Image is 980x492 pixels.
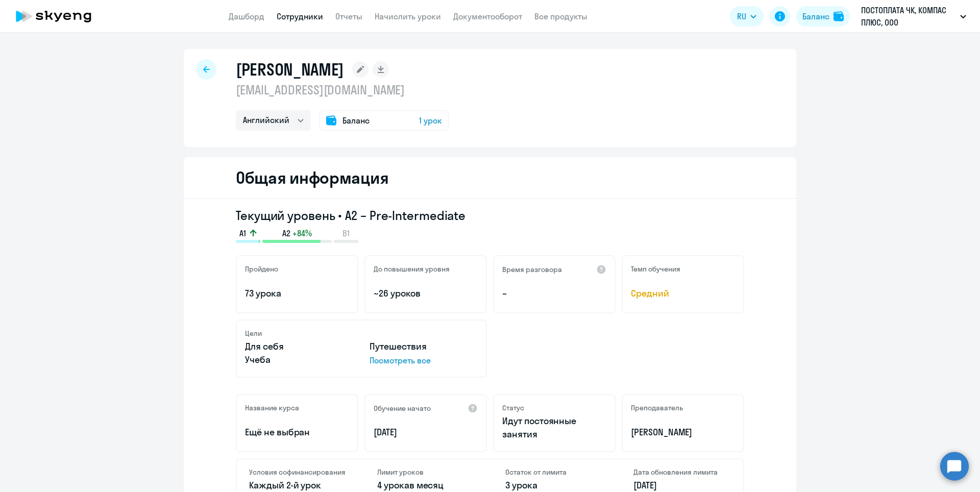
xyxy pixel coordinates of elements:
[502,287,606,300] p: –
[236,207,744,224] h3: Текущий уровень • A2 – Pre-Intermediate
[377,468,475,477] h4: Лимит уроков
[374,404,431,413] h5: Обучение начато
[245,287,349,300] p: 73 урока
[277,11,323,21] a: Сотрудники
[419,114,442,127] span: 1 урок
[730,6,764,27] button: RU
[377,479,475,492] p: в месяц
[796,6,850,27] button: Балансbalance
[834,11,844,21] img: balance
[453,11,522,21] a: Документооборот
[505,479,537,491] span: 3 урока
[633,479,731,492] p: [DATE]
[342,228,350,239] span: B1
[374,426,478,439] p: [DATE]
[374,287,478,300] p: ~26 уроков
[502,403,524,412] h5: Статус
[375,11,441,21] a: Начислить уроки
[370,354,478,366] p: Посмотреть все
[737,10,746,22] span: RU
[292,228,312,239] span: +84%
[861,4,956,29] p: ПОСТОПЛАТА ЧК, КОМПАС ПЛЮС, ООО
[245,329,262,338] h5: Цели
[374,264,450,274] h5: До повышения уровня
[534,11,587,21] a: Все продукты
[802,10,829,22] div: Баланс
[282,228,290,239] span: A2
[631,403,683,412] h5: Преподаватель
[245,403,299,412] h5: Название курса
[856,4,971,29] button: ПОСТОПЛАТА ЧК, КОМПАС ПЛЮС, ООО
[631,426,735,439] p: [PERSON_NAME]
[633,468,731,477] h4: Дата обновления лимита
[370,340,478,353] p: Путешествия
[236,82,449,98] p: [EMAIL_ADDRESS][DOMAIN_NAME]
[245,340,353,353] p: Для себя
[249,468,347,477] h4: Условия софинансирования
[245,264,278,274] h5: Пройдено
[229,11,264,21] a: Дашборд
[502,265,562,274] h5: Время разговора
[502,414,606,441] p: Идут постоянные занятия
[377,479,409,491] span: 4 урока
[342,114,370,127] span: Баланс
[239,228,246,239] span: A1
[245,426,349,439] p: Ещё не выбран
[245,353,353,366] p: Учеба
[505,468,603,477] h4: Остаток от лимита
[631,264,680,274] h5: Темп обучения
[335,11,362,21] a: Отчеты
[236,59,344,80] h1: [PERSON_NAME]
[631,287,735,300] span: Средний
[236,167,388,188] h2: Общая информация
